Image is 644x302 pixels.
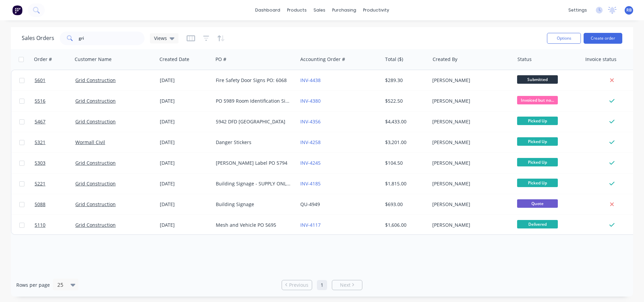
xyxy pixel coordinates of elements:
span: 5467 [35,118,45,125]
ul: Pagination [279,280,365,290]
div: [PERSON_NAME] [432,139,508,146]
span: Picked Up [517,137,558,146]
a: INV-4356 [300,118,321,125]
span: Picked Up [517,179,558,187]
a: 5088 [35,194,75,215]
div: [DATE] [160,222,210,228]
a: 5516 [35,91,75,111]
span: 5088 [35,201,45,208]
a: dashboard [252,5,284,15]
span: Views [154,35,167,42]
img: Factory [12,5,22,15]
a: 5601 [35,70,75,90]
span: 5321 [35,139,45,146]
span: Picked Up [517,158,558,166]
span: 5110 [35,222,45,228]
div: $4,433.00 [385,118,425,125]
a: INV-4117 [300,222,321,228]
div: [PERSON_NAME] [432,201,508,208]
a: INV-4185 [300,180,321,187]
input: Search... [79,32,145,45]
div: PO # [215,56,226,63]
div: [DATE] [160,98,210,104]
span: Submitted [517,75,558,84]
div: productivity [360,5,393,15]
a: 5321 [35,132,75,153]
button: Create order [584,33,622,44]
a: Page 1 is your current page [317,280,327,290]
div: purchasing [329,5,360,15]
div: sales [310,5,329,15]
div: [PERSON_NAME] [432,160,508,166]
a: Grid Construction [75,160,116,166]
a: 5303 [35,153,75,173]
a: Next page [332,282,362,288]
div: Building Signage [216,201,291,208]
div: Total ($) [385,56,403,63]
div: PO 5989 Room Identification Signs [216,98,291,104]
span: Next [340,282,351,288]
span: Previous [289,282,308,288]
a: 5110 [35,215,75,235]
div: [DATE] [160,180,210,187]
div: settings [565,5,590,15]
a: INV-4380 [300,98,321,104]
span: Delivered [517,220,558,228]
div: $1,606.00 [385,222,425,228]
a: Grid Construction [75,118,116,125]
div: Created Date [159,56,189,63]
a: Grid Construction [75,201,116,207]
div: Mesh and Vehicle PO 5695 [216,222,291,228]
div: [PERSON_NAME] [432,222,508,228]
div: [PERSON_NAME] [432,180,508,187]
a: INV-4245 [300,160,321,166]
a: Previous page [282,282,312,288]
div: [PERSON_NAME] [432,98,508,104]
div: Building Signage - SUPPLY ONLY PO 5751 [216,180,291,187]
a: Grid Construction [75,222,116,228]
div: Order # [34,56,52,63]
a: INV-4258 [300,139,321,145]
a: 5467 [35,112,75,132]
a: Grid Construction [75,180,116,187]
a: 5221 [35,174,75,194]
div: $289.30 [385,77,425,84]
div: $104.50 [385,160,425,166]
div: [DATE] [160,77,210,84]
a: INV-4438 [300,77,321,83]
span: Rows per page [16,282,50,288]
div: Customer Name [75,56,112,63]
h1: Sales Orders [22,35,54,41]
span: 5601 [35,77,45,84]
span: RB [626,7,632,13]
div: $693.00 [385,201,425,208]
div: [PERSON_NAME] Label PO 5794 [216,160,291,166]
div: [DATE] [160,160,210,166]
div: $522.50 [385,98,425,104]
div: [PERSON_NAME] [432,118,508,125]
div: Accounting Order # [300,56,345,63]
div: Created By [433,56,457,63]
span: 5516 [35,98,45,104]
span: Quote [517,199,558,208]
div: [DATE] [160,201,210,208]
div: 5942 DFD [GEOGRAPHIC_DATA] [216,118,291,125]
div: [PERSON_NAME] [432,77,508,84]
a: Wormall Civil [75,139,105,145]
div: Invoice status [585,56,617,63]
div: [DATE] [160,118,210,125]
span: 5221 [35,180,45,187]
div: Status [517,56,532,63]
div: Danger Stickers [216,139,291,146]
div: $3,201.00 [385,139,425,146]
div: Fire Safety Door Signs PO: 6068 [216,77,291,84]
span: Invoiced but no... [517,96,558,104]
a: QU-4949 [300,201,320,207]
a: Grid Construction [75,98,116,104]
a: Grid Construction [75,77,116,83]
div: [DATE] [160,139,210,146]
span: 5303 [35,160,45,166]
div: $1,815.00 [385,180,425,187]
button: Options [547,33,581,44]
span: Picked Up [517,117,558,125]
